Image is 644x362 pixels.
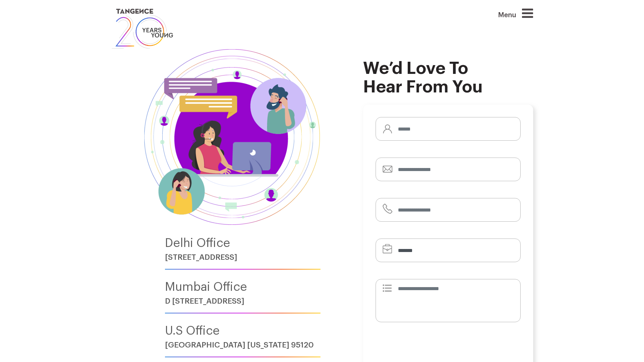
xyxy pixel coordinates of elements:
h2: We’d Love to Hear From You [363,59,533,96]
h6: [GEOGRAPHIC_DATA] [US_STATE] 95120 [165,341,321,349]
h4: Mumbai Office [165,280,321,294]
iframe: reCAPTCHA [397,333,500,359]
h6: D [STREET_ADDRESS] [165,297,321,305]
h6: [STREET_ADDRESS] [165,253,321,261]
h4: Delhi Office [165,236,321,250]
img: logo SVG [111,7,174,51]
h4: U.S Office [165,324,321,337]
